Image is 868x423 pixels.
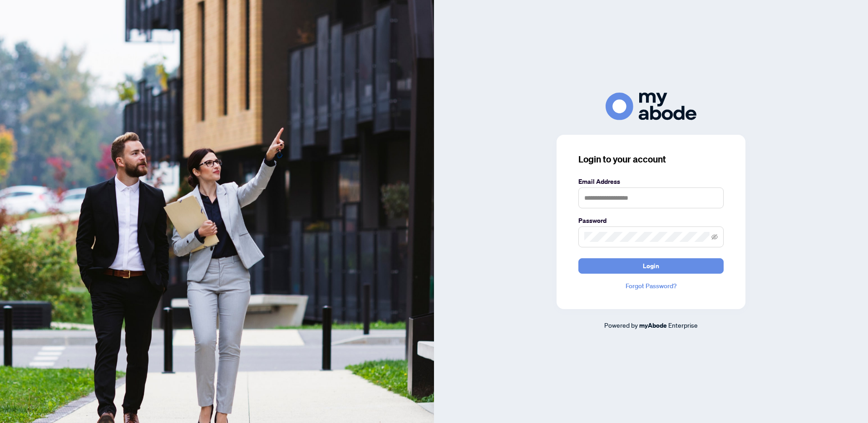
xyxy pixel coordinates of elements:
label: Email Address [578,177,724,187]
a: Forgot Password? [578,281,724,291]
span: eye-invisible [711,234,718,240]
span: Login [643,259,659,273]
img: ma-logo [606,93,696,120]
span: Enterprise [668,321,698,329]
a: myAbode [639,320,667,330]
label: Password [578,216,724,226]
h3: Login to your account [578,153,724,166]
span: Powered by [604,321,638,329]
button: Login [578,258,724,274]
